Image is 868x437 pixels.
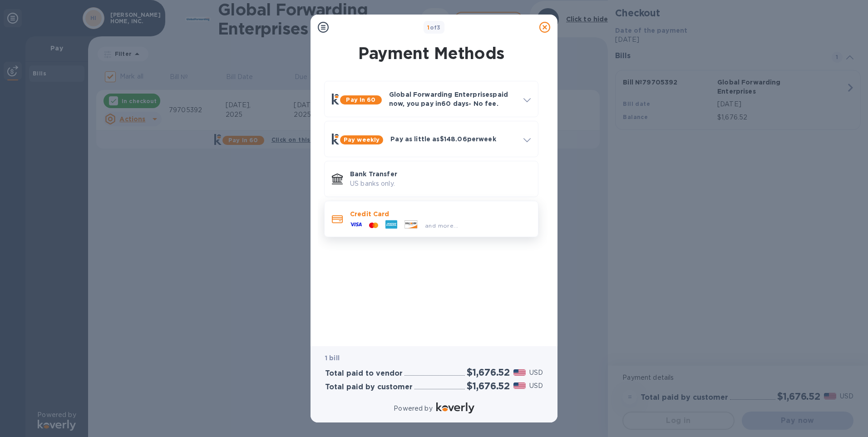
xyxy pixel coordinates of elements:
[394,404,432,413] p: Powered by
[427,24,441,31] b: of 3
[529,381,543,391] p: USD
[325,383,413,392] h3: Total paid by customer
[467,380,510,392] h2: $1,676.52
[467,367,510,378] h2: $1,676.52
[322,44,540,63] h1: Payment Methods
[350,209,531,218] p: Credit Card
[436,402,474,413] img: Logo
[529,368,543,377] p: USD
[427,24,429,31] span: 1
[344,136,380,143] b: Pay weekly
[513,382,526,389] img: USD
[350,169,531,179] p: Bank Transfer
[350,179,531,189] p: US banks only.
[325,369,403,378] h3: Total paid to vendor
[390,134,516,144] p: Pay as little as $148.06 per week
[346,96,375,103] b: Pay in 60
[325,354,340,362] b: 1 bill
[389,90,516,108] p: Global Forwarding Enterprises paid now, you pay in 60 days - No fee.
[513,369,526,376] img: USD
[425,222,458,229] span: and more...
